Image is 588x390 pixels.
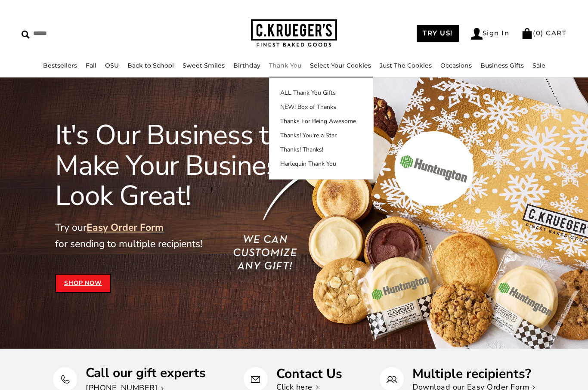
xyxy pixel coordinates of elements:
[269,62,301,69] a: Thank You
[55,274,111,293] a: Shop Now
[233,62,260,69] a: Birthday
[536,29,541,37] span: 0
[269,102,373,111] a: NEW! Box of Thanks
[412,367,535,381] p: Multiple recipients?
[60,374,71,385] img: Call our gift experts
[276,367,342,381] p: Contact Us
[269,117,373,126] a: Thanks For Being Awesome
[387,374,397,385] img: Multiple recipients?
[269,131,373,140] a: Thanks! You're a Star
[127,62,174,69] a: Back to School
[471,28,510,40] a: Sign In
[480,62,524,69] a: Business Gifts
[440,62,472,69] a: Occasions
[269,159,373,168] a: Harlequin Thank You
[86,366,206,380] p: Call our gift experts
[417,25,459,42] a: TRY US!
[105,62,119,69] a: OSU
[250,374,261,385] img: Contact Us
[380,62,432,69] a: Just The Cookies
[251,19,337,47] img: C.KRUEGER'S
[43,62,77,69] a: Bestsellers
[521,29,566,37] a: (0) CART
[269,145,373,154] a: Thanks! Thanks!
[55,120,329,211] h1: It's Our Business to Make Your Business Look Great!
[183,62,225,69] a: Sweet Smiles
[55,220,329,252] p: Try our for sending to multiple recipients!
[310,62,371,69] a: Select Your Cookies
[471,28,483,40] img: Account
[269,88,373,97] a: ALL Thank You Gifts
[532,62,545,69] a: Sale
[22,27,148,40] input: Search
[521,28,533,39] img: Bag
[22,31,30,39] img: Search
[87,221,164,234] a: Easy Order Form
[86,62,96,69] a: Fall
